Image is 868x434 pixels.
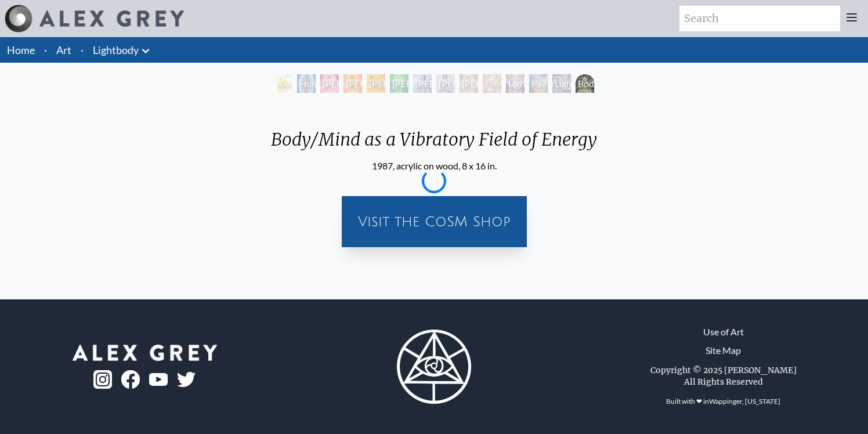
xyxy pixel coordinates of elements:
[460,74,478,93] div: [PERSON_NAME] 7
[367,74,385,93] div: [PERSON_NAME] 3
[149,373,168,386] img: youtube-logo.png
[506,74,525,93] div: Lightweaver
[529,74,548,93] div: Painting
[390,74,408,93] div: [PERSON_NAME] 4
[483,74,501,93] div: Newborn
[262,129,606,159] div: Body/Mind as a Vibratory Field of Energy
[650,364,797,376] div: Copyright © 2025 [PERSON_NAME]
[121,370,140,389] img: fb-logo.png
[706,343,741,357] a: Site Map
[709,397,780,406] a: Wappinger, [US_STATE]
[274,74,292,93] div: Alexza
[262,159,606,173] div: 1987, acrylic on wood, 8 x 16 in.
[576,74,594,93] div: Body/Mind as a Vibratory Field of Energy
[552,74,571,93] div: Lightworker
[349,203,520,240] a: Visit the CoSM Shop
[679,6,840,31] input: Search
[39,37,52,63] li: ·
[436,74,455,93] div: [PERSON_NAME] 6
[661,392,785,411] div: Built with ❤ in
[343,74,362,93] div: [PERSON_NAME] 2
[684,376,763,388] div: All Rights Reserved
[297,74,316,93] div: Human Energy Field
[93,370,112,389] img: ig-logo.png
[76,37,88,63] li: ·
[413,74,432,93] div: [PERSON_NAME] 5
[320,74,339,93] div: [PERSON_NAME] 1
[177,372,196,387] img: twitter-logo.png
[56,42,71,58] a: Art
[7,44,35,56] a: Home
[93,42,139,58] a: Lightbody
[703,325,744,339] a: Use of Art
